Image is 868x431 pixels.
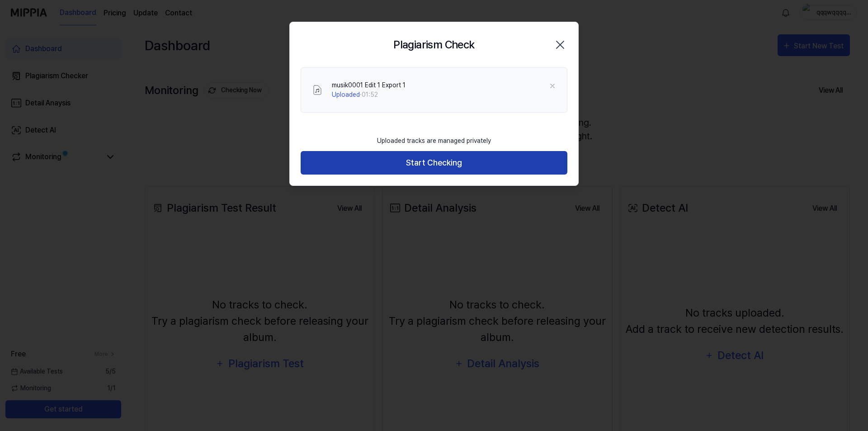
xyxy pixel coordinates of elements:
[332,90,406,99] div: · 01:52
[332,81,406,90] div: musik0001 Edit 1 Export 1
[332,91,360,98] span: Uploaded
[312,85,323,95] img: File Select
[301,151,567,175] button: Start Checking
[372,131,496,151] div: Uploaded tracks are managed privately
[393,37,474,53] h2: Plagiarism Check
